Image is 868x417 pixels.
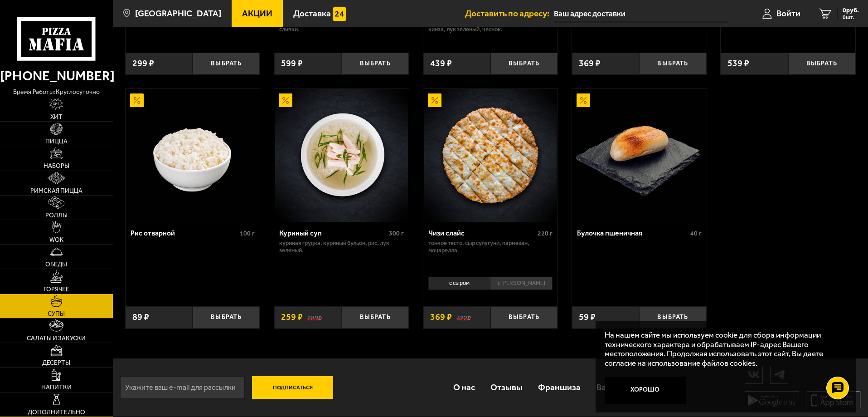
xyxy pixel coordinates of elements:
span: Хит [50,114,63,120]
img: Акционный [279,93,292,107]
img: Акционный [577,93,590,107]
span: 439 ₽ [430,59,452,68]
div: Куриный суп [279,229,387,237]
img: Куриный суп [275,89,407,221]
span: Напитки [41,384,72,391]
span: 0 руб. [843,7,859,14]
a: Франшиза [530,373,588,402]
span: 539 ₽ [727,59,749,68]
a: АкционныйБулочка пшеничная [572,89,707,221]
span: 300 г [389,230,404,237]
span: 369 ₽ [579,59,601,68]
button: Выбрать [193,306,260,329]
span: 100 г [240,230,255,237]
span: Наборы [44,163,69,169]
span: Римская пицца [30,188,82,194]
input: Укажите ваш e-mail для рассылки [120,376,245,399]
span: Акции [242,9,272,18]
span: 299 ₽ [132,59,154,68]
span: Доставка [293,9,331,18]
span: 369 ₽ [430,313,452,322]
button: Выбрать [639,306,706,329]
span: 0 шт. [843,15,859,20]
s: 289 ₽ [307,313,322,322]
p: куриная грудка, куриный бульон, рис, лук зеленый. [279,240,404,254]
div: Булочка пшеничная [577,229,688,237]
span: 40 г [690,230,702,237]
a: Вакансии [589,373,642,402]
input: Ваш адрес доставки [554,5,727,22]
span: Обеды [45,261,67,268]
button: Выбрать [490,306,558,329]
p: тонкое тесто, сыр сулугуни, пармезан, моцарелла. [428,240,553,254]
span: Горячее [44,286,69,293]
button: Выбрать [342,306,409,329]
span: Дополнительно [28,409,85,416]
img: Чизи слайс [424,89,557,221]
div: Рис отварной [131,229,238,237]
div: 0 [423,274,558,299]
a: Отзывы [483,373,530,402]
button: Выбрать [193,53,260,75]
p: На нашем сайте мы используем cookie для сбора информации технического характера и обрабатываем IP... [605,330,842,368]
span: Десерты [42,360,70,366]
button: Хорошо [605,377,686,404]
span: Супы [48,311,65,317]
s: 422 ₽ [456,313,471,322]
button: Выбрать [788,53,855,75]
li: с сыром [428,277,490,289]
span: Пицца [45,138,68,145]
div: Чизи слайс [428,229,536,237]
a: О нас [445,373,482,402]
span: [GEOGRAPHIC_DATA] [135,9,221,18]
span: Доставить по адресу: [465,9,554,18]
a: АкционныйЧизи слайс [423,89,558,221]
button: Подписаться [252,376,334,399]
a: АкционныйКуриный суп [274,89,409,221]
a: АкционныйРис отварной [126,89,260,221]
span: Войти [776,9,800,18]
span: Роллы [45,212,68,219]
span: 599 ₽ [281,59,303,68]
span: 89 ₽ [132,313,149,322]
button: Выбрать [639,53,706,75]
span: Салаты и закуски [27,335,86,342]
span: 59 ₽ [579,313,596,322]
span: 220 г [538,230,553,237]
span: 259 ₽ [281,313,303,322]
li: с [PERSON_NAME] [490,277,553,289]
button: Выбрать [490,53,558,75]
img: 15daf4d41897b9f0e9f617042186c801.svg [333,7,346,21]
img: Акционный [428,93,441,107]
img: Рис отварной [126,89,259,221]
img: Акционный [130,93,144,107]
span: WOK [49,237,63,243]
img: Булочка пшеничная [573,89,705,221]
button: Выбрать [342,53,409,75]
